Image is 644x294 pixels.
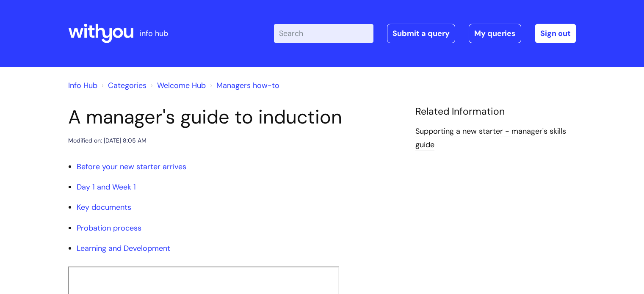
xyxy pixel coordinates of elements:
[68,135,146,146] div: Modified on: [DATE] 8:05 AM
[77,223,141,233] a: Probation process
[216,80,279,91] a: Managers how-to
[68,80,97,91] a: Info Hub
[208,79,279,92] li: Managers how-to
[68,106,403,129] h1: A manager's guide to induction
[140,27,168,40] p: info hub
[77,162,186,172] a: Before your new starter arrives
[469,24,521,43] a: My queries
[535,24,576,43] a: Sign out
[149,79,206,92] li: Welcome Hub
[77,202,131,212] a: Key documents
[415,106,576,118] h4: Related Information
[274,24,576,43] div: | -
[77,182,136,192] a: Day 1 and Week 1
[274,24,373,43] input: Search
[387,24,455,43] a: Submit a query
[157,80,206,91] a: Welcome Hub
[100,79,146,92] li: Solution home
[108,80,146,91] a: Categories
[415,126,566,151] a: Supporting a new starter - manager's skills guide
[77,243,170,253] a: Learning and Development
